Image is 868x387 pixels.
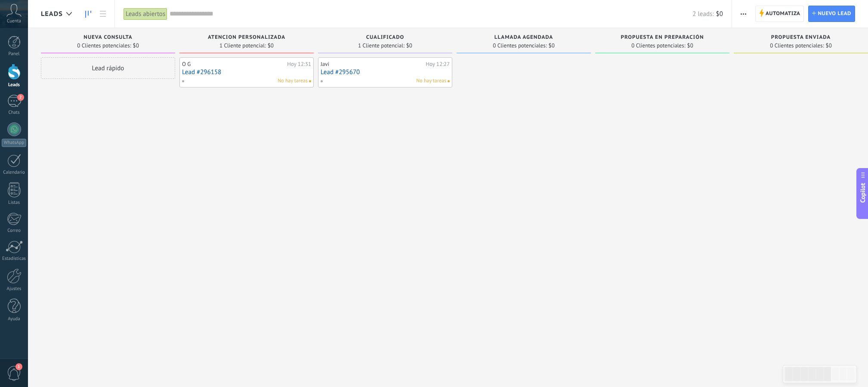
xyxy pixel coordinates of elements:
span: Cuenta [7,19,21,24]
span: No hay nada asignado [309,80,311,82]
span: 1 Cliente potencial: [219,43,266,48]
span: Nuevo lead [818,6,851,22]
div: Propuesta en preparación [599,34,725,42]
span: atencion personalizada [208,34,285,41]
span: $0 [549,43,555,48]
span: 2 leads: [692,10,714,18]
span: No hay tareas [278,77,308,85]
div: Propuesta enviada [738,34,864,42]
div: Leads [2,82,27,88]
span: 2 [17,94,24,101]
span: 1 [15,363,22,370]
div: Correo [2,228,27,234]
span: Automatiza [766,6,800,22]
span: Cualificado [366,34,405,41]
span: 0 Clientes potenciales: [770,43,824,48]
div: Ayuda [2,316,27,322]
div: Ajustes [2,286,27,292]
a: Lista [96,6,110,22]
div: WhatsApp [2,139,26,147]
span: $0 [133,43,139,48]
span: $0 [716,10,723,18]
div: Listas [2,200,27,206]
div: Calendario [2,170,27,175]
div: Hoy 12:31 [287,61,311,68]
span: $0 [268,43,274,48]
div: Chats [2,110,27,115]
div: Cualificado [322,34,448,42]
span: 0 Clientes potenciales: [631,43,685,48]
span: No hay tareas [416,77,446,85]
div: O G [182,61,285,68]
span: Nueva consulta [83,34,132,41]
div: Llamada agendada [461,34,587,42]
div: Nueva consulta [45,34,171,42]
span: 0 Clientes potenciales: [493,43,547,48]
div: Leads abiertos [124,8,167,20]
div: atencion personalizada [184,34,309,42]
span: Leads [41,10,63,18]
span: Propuesta enviada [771,34,831,41]
div: Hoy 12:27 [426,61,450,68]
div: Panel [2,51,27,57]
a: Lead #296158 [182,69,311,76]
a: Lead #295670 [321,69,450,76]
div: Javi [321,61,423,68]
span: 0 Clientes potenciales: [77,43,131,48]
div: Lead rápido [41,57,175,79]
span: $0 [826,43,832,48]
span: No hay nada asignado [448,80,450,82]
a: Nuevo lead [808,6,855,22]
span: 1 Cliente potencial: [358,43,405,48]
a: Automatiza [755,6,804,22]
span: $0 [406,43,412,48]
span: Propuesta en preparación [621,34,704,41]
div: Estadísticas [2,256,27,262]
span: $0 [687,43,693,48]
a: Leads [81,6,96,22]
button: Más [737,6,750,22]
span: Llamada agendada [494,34,553,41]
span: Copilot [859,183,867,203]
